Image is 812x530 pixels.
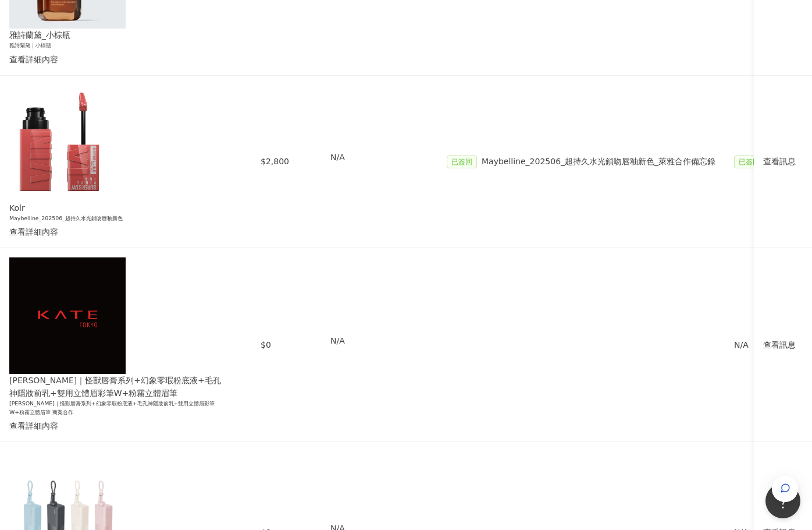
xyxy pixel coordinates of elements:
h6: 雅詩蘭黛｜小棕瓶 [9,41,223,50]
p: N/A [330,334,428,347]
h6: [PERSON_NAME]｜怪獸唇膏系列+幻象零瑕粉底液+毛孔神隱妝前乳+雙用立體眉彩筆W+粉霧立體眉筆 商案合作 [9,400,223,416]
div: 查看訊息 [763,155,803,168]
span: [PERSON_NAME]｜怪獸唇膏系列+幻象零瑕粉底液+毛孔神隱妝前乳+雙用立體眉彩筆W+粉霧立體眉筆 [9,376,221,398]
img: 超持久水光鎖吻唇釉 [9,85,126,202]
img: KATE｜怪獸唇膏系列+幻象零瑕粉底液+毛孔神隱妝前乳+雙用立體眉彩筆W+粉霧立體眉筆 [9,257,126,374]
span: Kolr [9,203,25,213]
span: 雅詩蘭黛_小棕瓶 [9,30,70,40]
h6: Maybelline_202506_超持久水光鎖吻唇釉新色 [9,214,223,223]
span: 已簽回 [447,156,477,168]
iframe: Help Scout Beacon - Open [765,483,800,518]
span: Maybelline_202506_超持久水光鎖吻唇釉新色_萊雅合作備忘錄 [482,157,715,166]
div: 查看詳細內容 [9,53,223,66]
span: 已簽回 [734,156,764,168]
div: 查看詳細內容 [9,225,223,238]
div: 查看訊息 [763,338,803,351]
td: N/A [725,248,803,442]
td: $0 [251,248,321,442]
p: N/A [330,151,428,164]
td: $2,800 [251,76,321,248]
div: 查看詳細內容 [9,419,223,432]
